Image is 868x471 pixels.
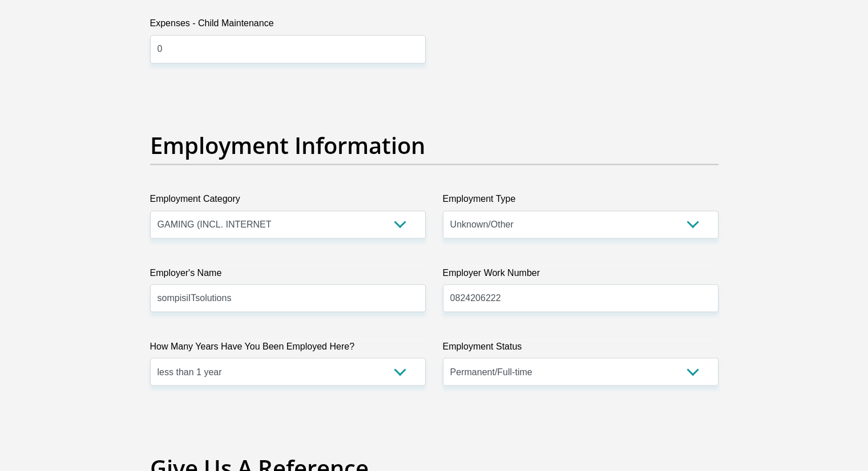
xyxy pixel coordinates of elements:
[150,266,426,284] label: Employer's Name
[150,35,426,63] input: Expenses - Child Maintenance
[443,284,718,312] input: Employer Work Number
[443,192,718,210] label: Employment Type
[150,17,426,35] label: Expenses - Child Maintenance
[150,339,426,358] label: How Many Years Have You Been Employed Here?
[443,339,718,358] label: Employment Status
[150,132,718,159] h2: Employment Information
[150,284,426,312] input: Employer's Name
[150,192,426,210] label: Employment Category
[443,266,718,284] label: Employer Work Number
